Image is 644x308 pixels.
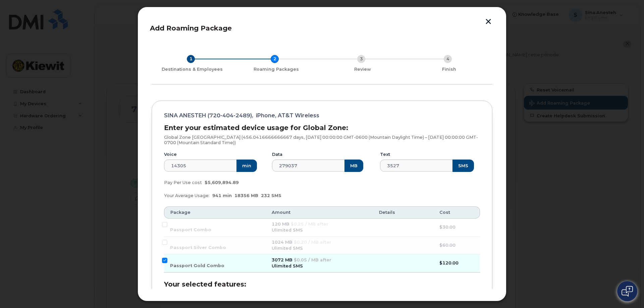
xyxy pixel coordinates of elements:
div: 1 [187,55,195,63]
th: Details [373,206,433,219]
h3: Enter your estimated device usage for Global Zone: [164,124,480,131]
span: Ulimited SMS [272,263,303,268]
span: 941 min [212,193,232,198]
label: Text [380,152,390,157]
label: Data [272,152,282,157]
button: SMS [452,160,474,172]
span: $0.05 / MB after [294,257,331,262]
span: Pay Per Use cost [164,180,202,185]
button: min [236,160,257,172]
div: Review [322,67,403,72]
div: 3 [357,55,365,63]
input: Passport Gold Combo [162,258,167,263]
th: Package [164,206,266,219]
p: Global Zone [GEOGRAPHIC_DATA] (456.0416666666667 days, [DATE] 00:00:00 GMT-0600 (Mountain Dayligh... [164,135,480,145]
span: Your Average Usage: [164,193,210,198]
td: $120.00 [433,254,480,272]
div: Destinations & Employees [154,67,230,72]
span: Passport Gold Combo [170,263,224,268]
span: SINA ANESTEH (720-404-2489), [164,113,253,118]
span: iPhone, AT&T Wireless [256,113,319,118]
label: Voice [164,152,177,157]
h3: Your selected features: [164,281,480,288]
button: MB [344,160,363,172]
th: Amount [266,206,373,219]
span: 18356 MB [234,193,258,198]
th: Cost [433,206,480,219]
img: Open chat [622,286,633,297]
span: $5,609,894.89 [205,180,239,185]
div: 4 [444,55,452,63]
span: Add Roaming Package [150,24,232,32]
span: 3072 MB [272,257,292,262]
div: Finish [409,67,490,72]
span: 232 SMS [261,193,281,198]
